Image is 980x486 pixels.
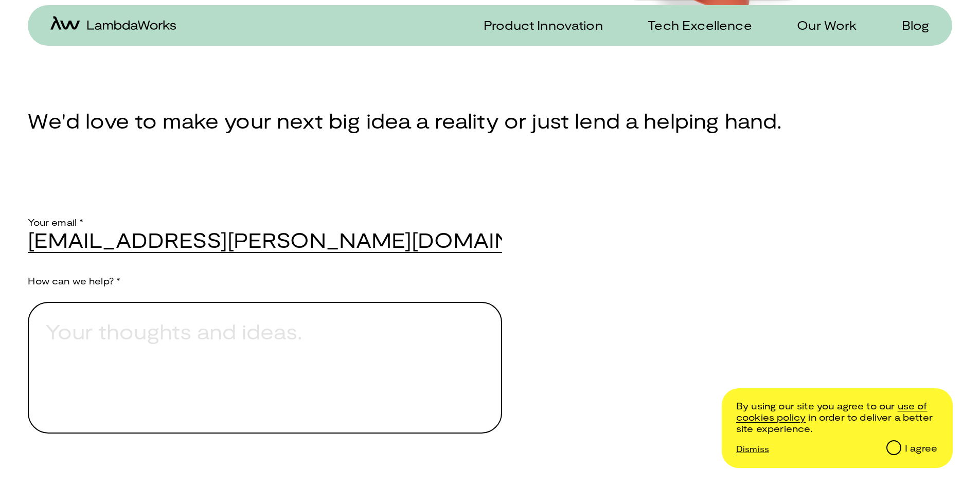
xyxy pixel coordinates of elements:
input: your@email.com [28,228,502,253]
p: By using our site you agree to our in order to deliver a better site experience. [736,401,937,434]
p: Your email * [28,194,502,228]
p: How can we help? * [28,253,502,286]
p: Blog [902,17,930,32]
h4: We'd love to make your next big idea a reality or just lend a helping hand. [28,109,810,133]
p: Tech Excellence [648,17,752,32]
textarea: Provide a brief explanation of how we can assist you. [28,302,502,434]
a: /cookie-and-privacy-policy [736,400,928,423]
a: home-icon [50,16,176,34]
a: Our Work [785,17,857,32]
a: Product Innovation [471,17,603,32]
a: Tech Excellence [635,17,752,32]
div: I agree [905,443,937,454]
a: Blog [889,17,930,32]
p: Dismiss [736,444,769,454]
p: Our Work [797,17,857,32]
p: Product Innovation [484,17,603,32]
